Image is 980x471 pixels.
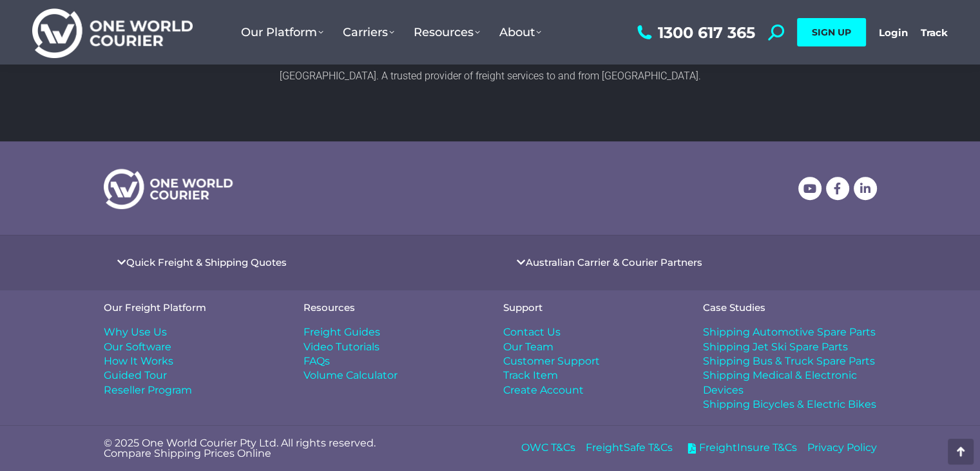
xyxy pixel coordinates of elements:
[241,25,323,39] span: Our Platform
[503,303,677,312] h4: Support
[503,340,553,354] span: Our Team
[303,325,477,339] a: Freight Guides
[703,368,877,397] a: Shipping Medical & Electronic Devices
[414,25,480,39] span: Resources
[503,368,677,383] a: Track Item
[696,441,797,455] span: FreightInsure T&Cs
[503,325,561,339] span: Contact Us
[521,441,575,455] a: OWC T&Cs
[526,257,702,267] a: Australian Carrier & Courier Partners
[104,354,173,368] span: How It Works
[503,354,600,368] span: Customer Support
[104,383,192,397] span: Reseller Program
[303,368,398,383] span: Volume Calculator
[634,25,755,41] a: 1300 617 365
[503,340,677,354] a: Our Team
[503,325,677,339] a: Contact Us
[104,340,171,354] span: Our Software
[126,257,287,267] a: Quick Freight & Shipping Quotes
[303,368,477,383] a: Volume Calculator
[703,325,877,339] a: Shipping Automotive Spare Parts
[303,354,330,368] span: FAQs
[499,25,541,39] span: About
[104,368,278,383] a: Guided Tour
[503,383,677,397] a: Create Account
[303,340,380,354] span: Video Tutorials
[104,325,278,339] a: Why Use Us
[32,6,193,59] img: One World Courier
[503,383,584,397] span: Create Account
[586,441,673,455] a: FreightSafe T&Cs
[303,325,380,339] span: Freight Guides
[703,325,876,339] span: Shipping Automotive Spare Parts
[921,26,948,39] a: Track
[490,12,551,52] a: About
[703,303,877,312] h4: Case Studies
[683,441,797,455] a: FreightInsure T&Cs
[333,12,404,52] a: Carriers
[104,354,278,368] a: How It Works
[104,325,167,339] span: Why Use Us
[812,26,851,38] span: SIGN UP
[343,25,394,39] span: Carriers
[303,340,477,354] a: Video Tutorials
[104,340,278,354] a: Our Software
[303,354,477,368] a: FAQs
[703,340,848,354] span: Shipping Jet Ski Spare Parts
[703,354,877,368] a: Shipping Bus & Truck Spare Parts
[797,18,866,46] a: SIGN UP
[703,397,876,412] span: Shipping Bicycles & Electric Bikes
[703,397,877,412] a: Shipping Bicycles & Electric Bikes
[404,12,490,52] a: Resources
[503,368,558,383] span: Track Item
[231,12,333,52] a: Our Platform
[703,340,877,354] a: Shipping Jet Ski Spare Parts
[879,26,908,39] a: Login
[104,383,278,397] a: Reseller Program
[220,45,761,86] p: One World Courier partners with international freight carriers to deliver/receive your parcels, p...
[104,303,278,312] h4: Our Freight Platform
[807,441,877,455] a: Privacy Policy
[303,303,477,312] h4: Resources
[703,354,875,368] span: Shipping Bus & Truck Spare Parts
[104,438,477,459] p: © 2025 One World Courier Pty Ltd. All rights reserved. Compare Shipping Prices Online
[104,368,167,383] span: Guided Tour
[503,354,677,368] a: Customer Support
